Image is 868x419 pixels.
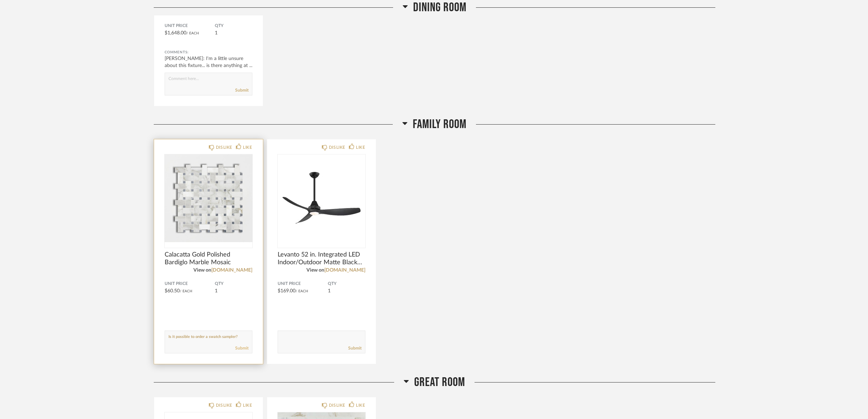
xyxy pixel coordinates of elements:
[329,144,345,151] div: DISLIKE
[328,288,331,293] span: 1
[414,375,465,390] span: Great Room
[348,345,362,351] a: Submit
[165,251,252,266] span: Calacatta Gold Polished Bardiglo Marble Mosaic
[278,154,365,242] div: 0
[243,402,252,409] div: LIKE
[165,288,180,293] span: $60.50
[243,144,252,151] div: LIKE
[180,290,192,293] span: / Each
[216,144,232,151] div: DISLIKE
[306,268,324,273] span: View on
[329,402,345,409] div: DISLIKE
[211,268,252,273] a: [DOMAIN_NAME]
[165,23,215,29] span: Unit Price
[193,268,211,273] span: View on
[278,154,365,242] img: undefined
[165,281,215,287] span: Unit Price
[356,144,365,151] div: LIKE
[215,288,218,293] span: 1
[235,345,249,351] a: Submit
[186,32,199,35] span: / Each
[278,281,328,287] span: Unit Price
[324,268,365,273] a: [DOMAIN_NAME]
[328,281,365,287] span: QTY
[215,281,252,287] span: QTY
[165,49,252,56] div: Comments:
[215,23,252,29] span: QTY
[278,288,296,293] span: $169.00
[278,251,365,266] span: Levanto 52 in. Integrated LED Indoor/Outdoor Matte Black Ceiling Fan with Light Kit and Remote Co...
[356,402,365,409] div: LIKE
[165,154,252,242] img: undefined
[165,55,252,69] div: [PERSON_NAME]: I'm a little unsure about this fixture... is there anything at ...
[235,87,249,93] a: Submit
[215,31,218,35] span: 1
[413,117,466,132] span: Family Room
[216,402,232,409] div: DISLIKE
[296,290,308,293] span: / Each
[165,31,186,35] span: $1,648.00
[165,154,252,242] div: 0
